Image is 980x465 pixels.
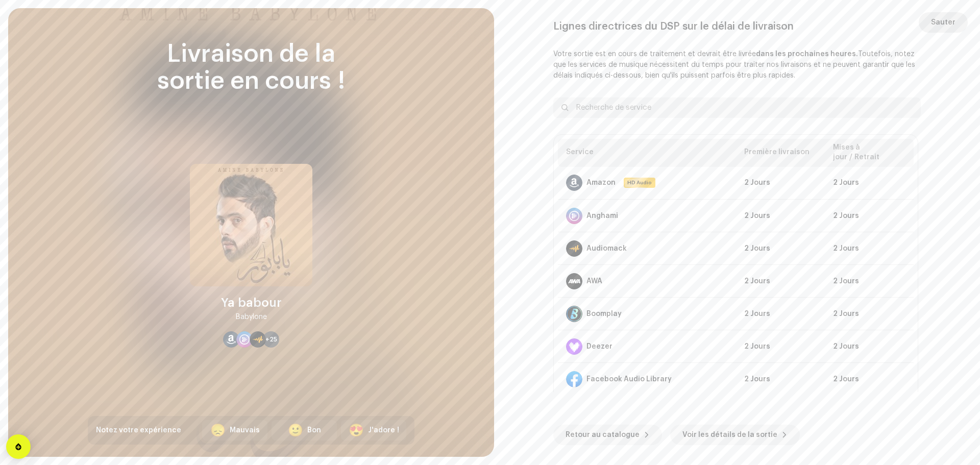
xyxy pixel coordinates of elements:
span: Notez votre expérience [96,427,181,434]
div: Anghami [586,212,618,220]
td: 2 Jours [736,330,825,363]
div: Livraison de la sortie en cours ! [88,41,414,95]
div: Deezer [586,342,612,351]
div: Open Intercom Messenger [6,434,31,459]
td: 2 Jours [825,232,914,265]
td: 2 Jours [825,363,914,396]
div: J'adore ! [368,425,399,436]
span: Voir les détails de la sortie [682,425,777,445]
th: Mises à jour / Retrait [825,139,914,167]
button: Retour au catalogue [553,425,662,445]
div: Audiomack [586,244,627,253]
div: Boomplay [586,310,622,318]
td: 2 Jours [825,200,914,232]
td: 2 Jours [736,265,825,298]
th: Première livraison [736,139,825,167]
div: Facebook Audio Library [586,375,672,383]
span: Retour au catalogue [566,425,640,445]
input: Recherche de service [553,97,921,118]
th: Service [558,139,736,167]
td: 2 Jours [825,298,914,330]
td: 2 Jours [825,265,914,298]
div: Bon [307,425,321,436]
td: 2 Jours [736,167,825,200]
div: Babylone [236,311,267,323]
td: 2 Jours [736,232,825,265]
div: AWA [586,277,602,285]
td: 2 Jours [825,330,914,363]
p: Votre sortie est en cours de traitement et devrait être livrée Toutefois, notez que les services ... [553,49,921,81]
span: Sauter [931,12,955,33]
b: dans les prochaines heures. [756,51,858,58]
span: HD Audio [625,179,654,187]
div: Amazon [586,179,616,187]
span: +25 [265,335,277,344]
button: Voir les détails de la sortie [670,425,800,445]
div: Mauvais [230,425,260,436]
img: 0cf0e8d1-0ad3-4e80-bc35-ace9d0e9d39a [190,164,312,286]
button: Sauter [919,12,968,33]
td: 2 Jours [825,167,914,200]
td: 2 Jours [736,363,825,396]
div: 😍 [349,424,364,436]
div: Ya babour [221,295,282,311]
div: Lignes directrices du DSP sur le délai de livraison [553,20,921,33]
div: 🙂 [288,424,303,436]
td: 2 Jours [736,200,825,232]
div: 😞 [210,424,226,436]
td: 2 Jours [736,298,825,330]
